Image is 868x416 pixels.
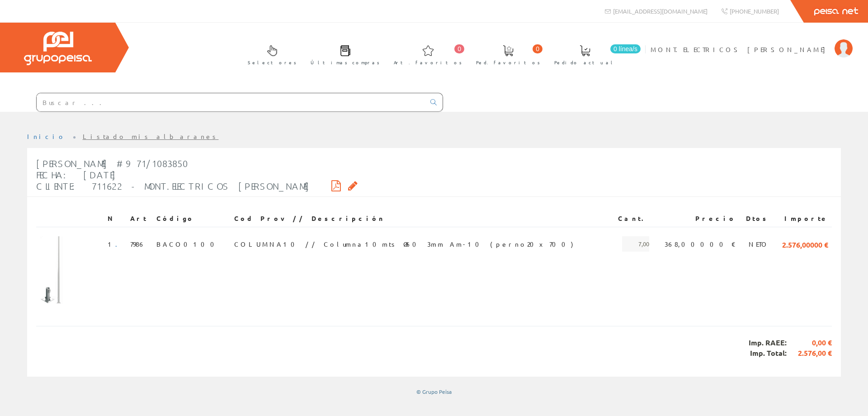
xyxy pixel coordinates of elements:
img: Grupo Peisa [24,32,92,65]
span: 0 [454,44,464,53]
span: Selectores [248,58,297,67]
i: Solicitar por email copia firmada [348,182,358,189]
span: 7,00 [622,236,649,252]
span: 0 línea/s [610,44,641,53]
input: Buscar ... [37,93,425,111]
th: N [104,210,127,227]
span: 1 [108,236,123,252]
span: 2.576,00 € [787,348,832,359]
th: Dtos [740,210,774,227]
a: Selectores [239,38,301,71]
span: BACO0100 [156,236,220,252]
img: Foto artículo (51.240875912409x150) [40,236,63,304]
span: [PERSON_NAME] #971/1083850 Fecha: [DATE] Cliente: 711622 - MONT.ELECTRICOS [PERSON_NAME] [36,158,310,191]
a: MONT.ELECTRICOS [PERSON_NAME] [651,38,853,46]
span: 0,00 € [787,338,832,348]
span: Últimas compras [311,58,380,67]
span: COLUMNA10 // Columna10mts Ø60 3mm Am-10 (perno20x700) [234,236,573,252]
span: MONT.ELECTRICOS [PERSON_NAME] [651,45,830,54]
div: © Grupo Peisa [27,388,841,396]
span: Ped. favoritos [476,58,540,67]
div: Imp. RAEE: Imp. Total: [36,326,832,370]
span: Art. favoritos [394,58,462,67]
span: 7986 [130,236,146,252]
span: [PHONE_NUMBER] [730,7,779,15]
a: Inicio [27,132,66,140]
i: Descargar PDF [331,182,341,189]
th: Precio [653,210,739,227]
a: Últimas compras [302,38,384,71]
span: [EMAIL_ADDRESS][DOMAIN_NAME] [613,7,708,15]
th: Importe [773,210,832,227]
a: Listado mis albaranes [83,132,219,140]
th: Código [153,210,230,227]
span: 368,00000 € [665,236,736,252]
th: Cant. [611,210,653,227]
span: Pedido actual [554,58,616,67]
span: 2.576,00000 € [782,236,828,252]
th: Cod Prov // Descripción [231,210,611,227]
span: NETO [749,236,769,252]
a: . [115,240,123,248]
span: 0 [533,44,542,53]
th: Art [127,210,153,227]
